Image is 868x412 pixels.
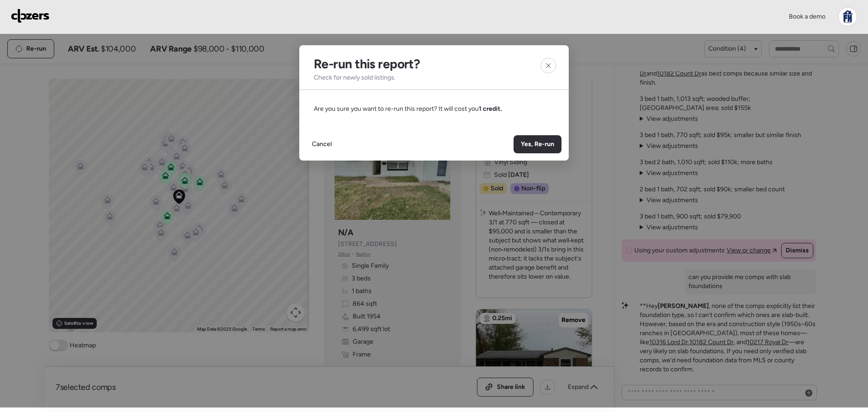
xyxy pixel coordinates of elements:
[479,105,502,113] span: 1 credit.
[789,13,826,20] span: Book a demo
[521,140,554,149] span: Yes, Re-run
[314,56,420,71] h2: Re-run this report?
[312,140,332,149] span: Cancel
[314,73,396,82] span: Check for newly sold listings.
[314,105,502,113] span: Are you sure you want to re-run this report? It will cost you
[11,9,50,23] img: Logo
